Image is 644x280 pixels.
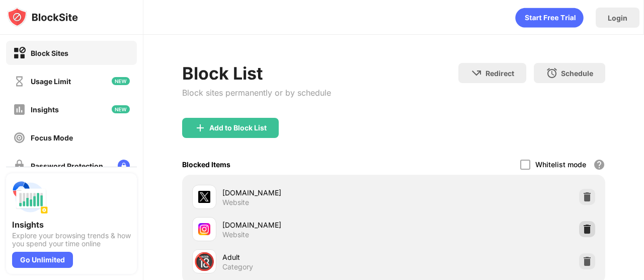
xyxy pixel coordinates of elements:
img: new-icon.svg [112,105,130,113]
div: Redirect [486,69,514,78]
div: Insights [31,105,59,114]
div: Adult [222,252,394,262]
div: [DOMAIN_NAME] [222,187,394,198]
img: insights-off.svg [13,103,26,116]
div: Website [222,230,249,239]
img: lock-menu.svg [118,160,130,172]
div: 🔞 [194,251,215,272]
div: Explore your browsing trends & how you spend your time online [12,232,131,248]
div: Go Unlimited [12,252,73,268]
div: animation [515,8,584,28]
div: Block sites permanently or by schedule [182,88,331,98]
img: favicons [198,223,210,235]
div: Category [222,262,253,271]
div: Focus Mode [31,133,73,142]
div: Whitelist mode [535,160,586,169]
img: new-icon.svg [112,77,130,85]
div: Schedule [561,69,593,78]
div: Block List [182,63,331,84]
img: focus-off.svg [13,131,26,144]
div: Login [608,14,627,22]
img: block-on.svg [13,47,26,59]
img: time-usage-off.svg [13,75,26,88]
div: Password Protection [31,162,103,170]
div: [DOMAIN_NAME] [222,220,394,230]
div: Blocked Items [182,160,230,169]
img: password-protection-off.svg [13,160,26,172]
div: Add to Block List [209,124,267,132]
img: push-insights.svg [12,179,48,216]
img: favicons [198,191,210,203]
img: logo-blocksite.svg [7,7,78,27]
div: Insights [12,220,131,230]
div: Website [222,198,249,207]
div: Usage Limit [31,77,71,86]
div: Block Sites [31,49,68,57]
